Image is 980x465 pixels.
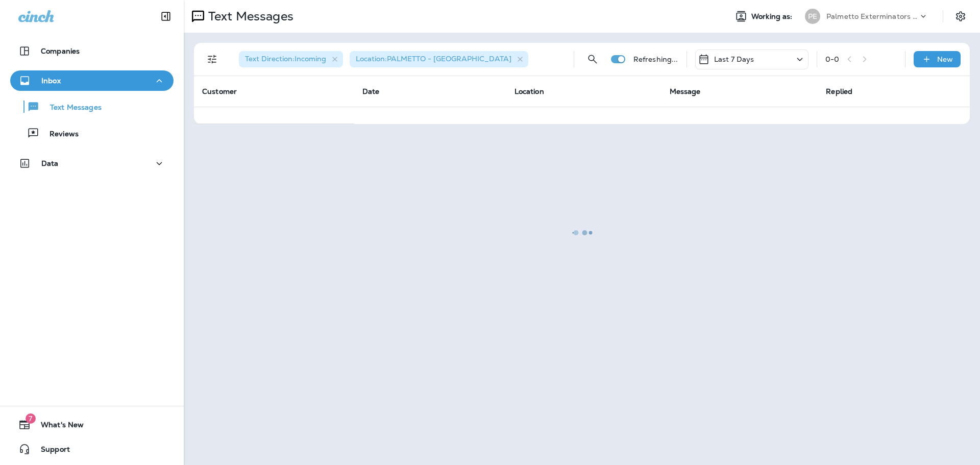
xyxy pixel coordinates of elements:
[937,55,953,63] p: New
[10,439,174,459] button: Support
[26,413,36,424] span: 7
[41,77,61,85] p: Inbox
[10,70,174,91] button: Inbox
[10,153,174,174] button: Data
[10,414,174,435] button: 7What's New
[152,6,180,27] button: Collapse Sidebar
[10,123,174,144] button: Reviews
[41,159,59,167] p: Data
[31,445,70,457] span: Support
[40,103,102,113] p: Text Messages
[39,130,79,139] p: Reviews
[31,421,84,433] span: What's New
[41,47,80,55] p: Companies
[10,41,174,61] button: Companies
[10,96,174,117] button: Text Messages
